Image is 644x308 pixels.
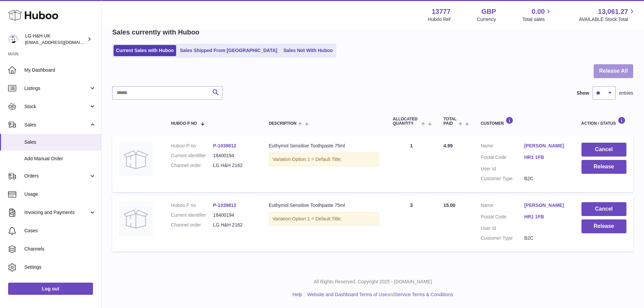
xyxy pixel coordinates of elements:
[581,219,626,233] button: Release
[107,279,639,285] p: All Rights Reserved. Copyright 2025 - [DOMAIN_NAME]
[524,214,568,220] a: HR1 1FB
[269,212,379,226] div: Variation:
[269,202,379,209] div: Euthymol Sensitive Toothpaste 75ml
[481,175,524,182] dt: Customer Type
[269,152,379,166] div: Variation:
[24,67,96,73] span: My Dashboard
[481,117,568,126] div: Customer
[213,143,236,148] a: P-1039812
[8,283,93,295] a: Log out
[292,292,302,297] a: Help
[481,214,524,222] dt: Postal Code
[305,291,453,298] li: and
[432,7,451,16] strong: 13777
[579,7,636,23] a: 13,061.27 AVAILABLE Stock Total
[171,222,213,228] dt: Channel order
[292,216,342,221] span: Option 1 = Default Title;
[213,222,255,228] dd: LG H&H 2162
[24,156,96,162] span: Add Manual Order
[581,117,626,126] div: Action / Status
[24,122,89,128] span: Sales
[481,225,524,232] dt: User Id
[532,7,545,16] span: 0.00
[619,90,633,96] span: entries
[177,45,280,56] a: Sales Shipped From [GEOGRAPHIC_DATA]
[428,16,451,23] div: Huboo Ref
[386,195,437,252] td: 3
[579,16,636,23] span: AVAILABLE Stock Total
[213,162,255,169] dd: LG H&H 2162
[444,143,453,148] span: 4.99
[307,292,387,297] a: Website and Dashboard Terms of Use
[119,202,153,236] img: no-photo.jpg
[25,40,99,45] span: [EMAIL_ADDRESS][DOMAIN_NAME]
[481,202,524,210] dt: Name
[171,162,213,169] dt: Channel order
[24,85,89,92] span: Listings
[481,7,496,16] strong: GBP
[171,152,213,159] dt: Current identifier
[524,235,568,241] dd: B2C
[444,117,457,126] span: Total paid
[581,160,626,174] button: Release
[522,7,552,23] a: 0.00 Total sales
[594,64,633,78] button: Release All
[24,173,89,179] span: Orders
[281,45,335,56] a: Sales Not With Huboo
[292,157,342,162] span: Option 1 = Default Title;
[598,7,628,16] span: 13,061.27
[522,16,552,23] span: Total sales
[581,202,626,216] button: Cancel
[393,117,420,126] span: ALLOCATED Quantity
[481,143,524,151] dt: Name
[524,154,568,161] a: HR1 1FB
[24,103,89,110] span: Stock
[171,202,213,209] dt: Huboo P no
[213,152,255,159] dd: 18400194
[524,175,568,182] dd: B2C
[577,90,589,96] label: Show
[477,16,496,23] div: Currency
[395,292,453,297] a: Service Terms & Conditions
[171,121,197,126] span: Huboo P no
[524,202,568,209] a: [PERSON_NAME]
[213,203,236,208] a: P-1039812
[114,45,176,56] a: Current Sales with Huboo
[481,235,524,241] dt: Customer Type
[24,139,96,145] span: Sales
[24,264,96,270] span: Settings
[112,28,199,37] h2: Sales currently with Huboo
[119,143,153,176] img: no-photo.jpg
[171,143,213,149] dt: Huboo P no
[24,228,96,234] span: Cases
[581,143,626,157] button: Cancel
[25,33,86,46] div: LG H&H UK
[213,212,255,218] dd: 18400194
[269,121,296,126] span: Description
[8,34,18,44] img: veechen@lghnh.co.uk
[481,154,524,162] dt: Postal Code
[171,212,213,218] dt: Current identifier
[524,143,568,149] a: [PERSON_NAME]
[24,246,96,252] span: Channels
[24,209,89,216] span: Invoicing and Payments
[444,203,455,208] span: 15.00
[481,166,524,172] dt: User Id
[386,136,437,192] td: 1
[269,143,379,149] div: Euthymol Sensitive Toothpaste 75ml
[24,191,96,197] span: Usage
